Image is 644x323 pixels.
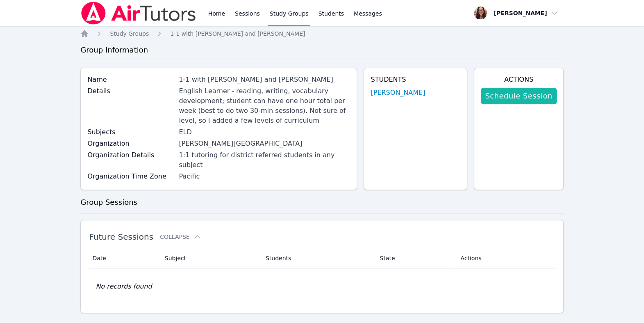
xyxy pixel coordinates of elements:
label: Organization Time Zone [87,172,174,181]
span: Messages [354,9,382,18]
label: Details [87,86,174,96]
div: English Learner - reading, writing, vocabulary development; student can have one hour total per w... [179,86,350,126]
span: Study Groups [110,30,149,37]
th: Students [261,248,375,268]
label: Name [87,75,174,85]
a: [PERSON_NAME] [371,88,425,98]
td: No records found [89,268,555,305]
label: Subjects [87,127,174,137]
div: 1-1 with [PERSON_NAME] and [PERSON_NAME] [179,75,350,85]
a: 1-1 with [PERSON_NAME] and [PERSON_NAME] [170,30,305,38]
a: Schedule Session [481,88,556,104]
h4: Actions [481,75,556,85]
th: State [375,248,455,268]
nav: Breadcrumb [80,30,563,38]
span: 1-1 with [PERSON_NAME] and [PERSON_NAME] [170,30,305,37]
div: 1:1 tutoring for district referred students in any subject [179,150,350,170]
div: ELD [179,127,350,137]
div: Pacific [179,172,350,181]
th: Actions [455,248,555,268]
button: Collapse [160,233,201,241]
div: [PERSON_NAME][GEOGRAPHIC_DATA] [179,139,350,149]
img: Air Tutors [80,2,196,25]
label: Organization Details [87,150,174,160]
a: Study Groups [110,30,149,38]
h3: Group Information [80,44,563,56]
h3: Group Sessions [80,197,563,208]
th: Date [89,248,159,268]
th: Subject [160,248,261,268]
label: Organization [87,139,174,149]
h4: Students [371,75,460,85]
span: Future Sessions [89,232,153,242]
